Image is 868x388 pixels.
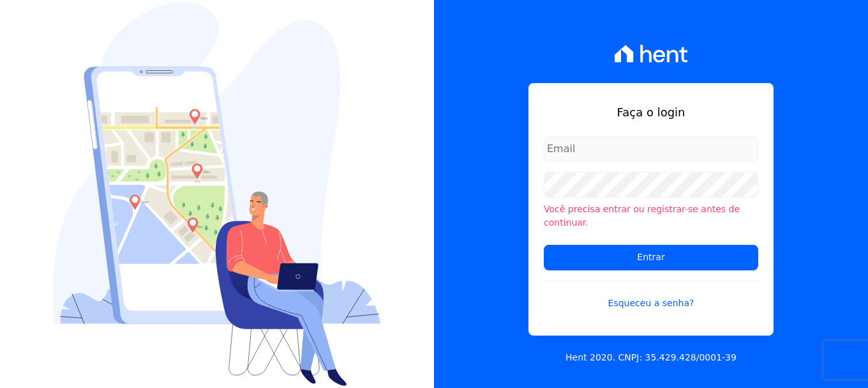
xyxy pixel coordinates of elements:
[544,245,758,270] input: Entrar
[544,203,758,229] li: Você precisa entrar ou registrar-se antes de continuar.
[53,2,381,386] img: Login
[544,281,758,310] a: Esqueceu a senha?
[544,104,758,121] h1: Faça o login
[544,136,758,162] input: Email
[565,351,737,364] p: Hent 2020. CNPJ: 35.429.428/0001-39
